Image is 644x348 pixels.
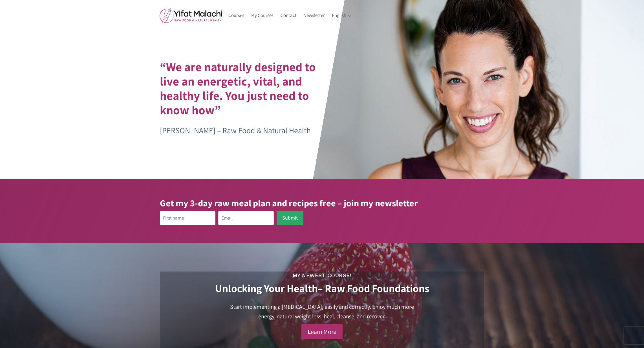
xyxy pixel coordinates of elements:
[277,9,300,22] a: Contact
[160,124,334,137] p: [PERSON_NAME] – Raw Food & Natural Health
[215,281,318,295] strong: Unlocking Your Health
[160,196,484,210] h3: Get my 3-day raw meal plan and recipes free – join my newsletter
[160,282,484,295] h2: – Raw Food Foundations
[225,9,354,22] nav: Primary Navigation
[301,324,343,339] a: Learn More
[160,272,484,279] h3: My Newest Course!
[332,12,351,19] span: English
[300,9,328,22] a: Newsletter
[248,9,277,22] a: My Courses
[223,302,421,321] h4: Start implementing a [MEDICAL_DATA], easily and correctly. Enjoy much more energy, natural weight...
[160,8,222,23] img: yifat_logo41_en.png
[308,328,311,336] strong: L
[277,211,303,225] button: Submit
[218,211,274,225] input: Email
[160,60,334,117] h1: “We are naturally designed to live an energetic, vital, and healthy life. You just need to know how”
[225,9,248,22] a: Courses
[160,211,215,225] input: First name
[328,9,355,22] a: English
